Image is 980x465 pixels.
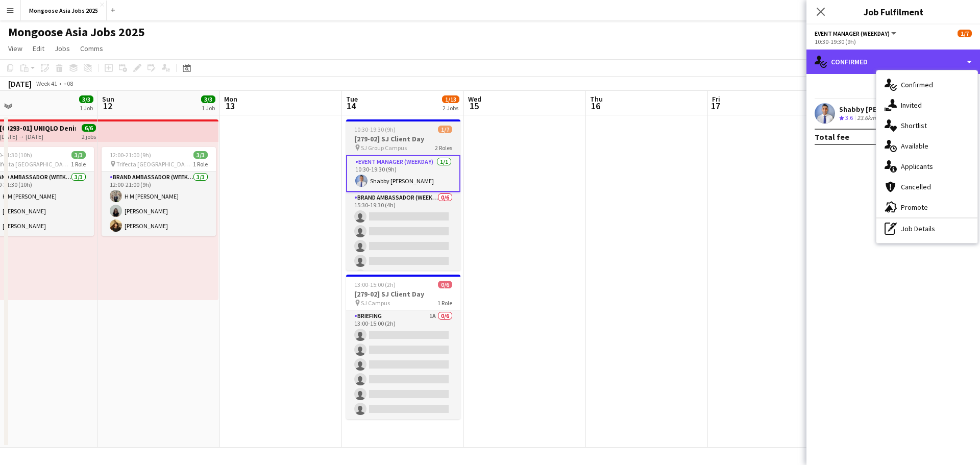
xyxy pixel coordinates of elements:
[346,94,358,104] span: Tue
[901,80,933,89] span: Confirmed
[8,79,32,89] div: [DATE]
[34,80,59,87] span: Week 41
[901,101,922,110] span: Invited
[101,100,114,112] span: 12
[361,144,407,152] span: SJ Group Campus
[201,95,215,103] span: 3/3
[346,155,460,192] app-card-role: Event Manager (weekday)1/110:30-19:30 (9h)Shabby [PERSON_NAME]
[82,124,96,132] span: 6/6
[901,182,931,191] span: Cancelled
[224,94,237,104] span: Mon
[876,218,977,239] div: Job Details
[839,105,920,114] div: Shabby [PERSON_NAME]
[102,147,216,236] app-job-card: 12:00-21:00 (9h)3/3 Trifecta [GEOGRAPHIC_DATA]1 RoleBrand Ambassador (weekend)3/312:00-21:00 (9h)...
[51,42,74,55] a: Jobs
[443,104,459,112] div: 2 Jobs
[55,44,70,53] span: Jobs
[4,42,27,55] a: View
[806,5,980,18] h3: Job Fulfilment
[815,38,972,45] div: 10:30-19:30 (9h)
[468,94,481,104] span: Wed
[21,1,107,20] button: Mongoose Asia Jobs 2025
[845,114,853,121] span: 3.6
[202,104,215,112] div: 1 Job
[855,114,878,123] div: 23.6km
[193,160,208,168] span: 1 Role
[437,299,452,307] span: 1 Role
[467,100,481,112] span: 15
[815,30,890,37] span: Event Manager (weekday)
[346,275,460,419] app-job-card: 13:00-15:00 (2h)0/6[279-02] SJ Client Day SJ Campus1 RoleBriefing1A0/613:00-15:00 (2h)
[435,144,452,152] span: 2 Roles
[590,94,603,104] span: Thu
[346,134,460,143] h3: [279-02] SJ Client Day
[354,126,396,133] span: 10:30-19:30 (9h)
[815,132,849,142] div: Total fee
[815,30,898,37] button: Event Manager (weekday)
[102,94,114,104] span: Sun
[80,104,93,112] div: 1 Job
[346,192,460,301] app-card-role: Brand Ambassador (weekday)0/615:30-19:30 (4h)
[79,95,93,103] span: 3/3
[71,160,86,168] span: 1 Role
[712,94,720,104] span: Fri
[80,44,103,53] span: Comms
[361,299,390,307] span: SJ Campus
[8,44,22,53] span: View
[8,25,145,40] h1: Mongoose Asia Jobs 2025
[63,80,73,87] div: +08
[438,126,452,133] span: 1/7
[116,160,193,168] span: Trifecta [GEOGRAPHIC_DATA]
[901,121,927,130] span: Shortlist
[589,100,603,112] span: 16
[346,289,460,299] h3: [279-02] SJ Client Day
[438,281,452,288] span: 0/6
[354,281,396,288] span: 13:00-15:00 (2h)
[82,132,96,140] div: 2 jobs
[33,44,44,53] span: Edit
[193,151,208,159] span: 3/3
[901,203,928,212] span: Promote
[346,310,460,419] app-card-role: Briefing1A0/613:00-15:00 (2h)
[102,172,216,236] app-card-role: Brand Ambassador (weekend)3/312:00-21:00 (9h)H M [PERSON_NAME][PERSON_NAME][PERSON_NAME]
[346,119,460,271] app-job-card: 10:30-19:30 (9h)1/7[279-02] SJ Client Day SJ Group Campus2 RolesEvent Manager (weekday)1/110:30-1...
[901,162,933,171] span: Applicants
[901,141,928,151] span: Available
[442,95,459,103] span: 1/13
[806,50,980,74] div: Confirmed
[710,100,720,112] span: 17
[71,151,86,159] span: 3/3
[29,42,48,55] a: Edit
[958,30,972,37] span: 1/7
[223,100,237,112] span: 13
[76,42,107,55] a: Comms
[110,151,151,159] span: 12:00-21:00 (9h)
[345,100,358,112] span: 14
